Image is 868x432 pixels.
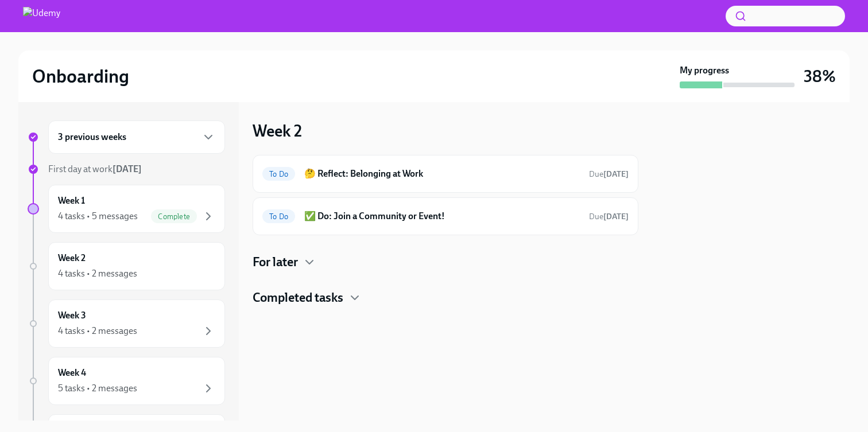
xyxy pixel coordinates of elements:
[32,65,129,88] h2: Onboarding
[253,254,638,271] div: For later
[589,212,629,221] span: Due
[58,267,137,280] div: 4 tasks • 2 messages
[262,212,295,221] span: To Do
[48,120,225,154] div: 3 previous weeks
[253,289,343,306] h4: Completed tasks
[58,131,126,143] h6: 3 previous weeks
[28,299,225,348] a: Week 34 tasks • 2 messages
[23,7,60,25] img: Udemy
[603,212,629,221] strong: [DATE]
[680,64,729,77] strong: My progress
[58,194,85,207] h6: Week 1
[113,164,142,174] strong: [DATE]
[304,168,580,180] h6: 🤔 Reflect: Belonging at Work
[262,170,295,178] span: To Do
[58,367,86,379] h6: Week 4
[151,212,197,221] span: Complete
[58,382,137,395] div: 5 tasks • 2 messages
[253,289,638,306] div: Completed tasks
[304,210,580,223] h6: ✅ Do: Join a Community or Event!
[28,242,225,290] a: Week 24 tasks • 2 messages
[804,66,836,87] h3: 38%
[58,325,137,337] div: 4 tasks • 2 messages
[28,163,225,176] a: First day at work[DATE]
[48,164,142,174] span: First day at work
[603,169,629,179] strong: [DATE]
[253,120,302,141] h3: Week 2
[28,185,225,233] a: Week 14 tasks • 5 messagesComplete
[262,207,629,225] a: To Do✅ Do: Join a Community or Event!Due[DATE]
[589,169,629,180] span: September 20th, 2025 12:00
[58,210,138,223] div: 4 tasks • 5 messages
[589,211,629,222] span: September 20th, 2025 12:00
[58,309,86,322] h6: Week 3
[253,254,298,271] h4: For later
[589,169,629,179] span: Due
[58,252,86,264] h6: Week 2
[28,357,225,405] a: Week 45 tasks • 2 messages
[262,165,629,183] a: To Do🤔 Reflect: Belonging at WorkDue[DATE]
